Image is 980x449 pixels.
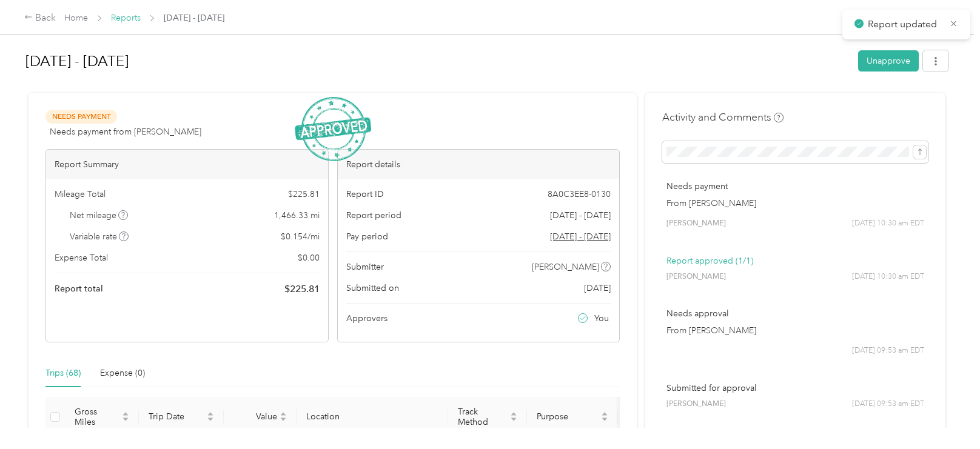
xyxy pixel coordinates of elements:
[111,13,141,23] a: Reports
[448,397,527,437] th: Track Method
[122,416,129,423] span: caret-down
[207,416,214,423] span: caret-down
[666,197,924,210] p: From [PERSON_NAME]
[280,410,287,417] span: caret-up
[346,230,388,243] span: Pay period
[295,97,371,162] img: ApprovedStamp
[233,411,277,422] span: Value
[868,17,941,32] p: Report updated
[510,410,517,417] span: caret-up
[666,254,924,267] p: Report approved (1/1)
[662,110,784,125] h4: Activity and Comments
[149,411,204,422] span: Trip Date
[280,416,287,423] span: caret-down
[666,271,726,282] span: [PERSON_NAME]
[584,282,611,294] span: [DATE]
[338,150,620,179] div: Report details
[601,416,608,423] span: caret-down
[64,13,88,23] a: Home
[852,399,924,410] span: [DATE] 09:53 am EDT
[55,251,108,264] span: Expense Total
[224,397,297,437] th: Value
[50,125,201,138] span: Needs payment from [PERSON_NAME]
[288,188,320,201] span: $ 225.81
[75,407,119,427] span: Gross Miles
[346,209,401,222] span: Report period
[666,307,924,320] p: Needs approval
[24,11,56,25] div: Back
[25,47,850,76] h1: Aug 1 - 31, 2025
[281,230,320,243] span: $ 0.154 / mi
[510,416,517,423] span: caret-down
[70,230,129,243] span: Variable rate
[458,407,508,427] span: Track Method
[618,397,663,437] th: Notes
[346,312,388,325] span: Approvers
[527,397,618,437] th: Purpose
[55,282,103,295] span: Report total
[550,230,611,243] span: Go to pay period
[55,188,106,201] span: Mileage Total
[164,12,224,24] span: [DATE] - [DATE]
[666,382,924,394] p: Submitted for approval
[346,261,384,273] span: Submitter
[666,399,726,410] span: [PERSON_NAME]
[122,410,129,417] span: caret-up
[532,261,599,273] span: [PERSON_NAME]
[346,282,399,294] span: Submitted on
[852,271,924,282] span: [DATE] 10:30 am EDT
[297,397,448,437] th: Location
[912,381,980,449] iframe: Everlance-gr Chat Button Frame
[284,282,320,296] span: $ 225.81
[601,410,608,417] span: caret-up
[550,209,611,222] span: [DATE] - [DATE]
[346,188,384,201] span: Report ID
[852,218,924,229] span: [DATE] 10:30 am EDT
[537,411,599,422] span: Purpose
[207,410,214,417] span: caret-up
[45,367,81,380] div: Trips (68)
[666,324,924,337] p: From [PERSON_NAME]
[274,209,320,222] span: 1,466.33 mi
[666,180,924,193] p: Needs payment
[45,110,117,124] span: Needs Payment
[594,312,609,325] span: You
[65,397,139,437] th: Gross Miles
[100,367,145,380] div: Expense (0)
[70,209,129,222] span: Net mileage
[852,345,924,356] span: [DATE] 09:53 am EDT
[139,397,224,437] th: Trip Date
[858,50,919,72] button: Unapprove
[548,188,611,201] span: 8A0C3EE8-0130
[666,218,726,229] span: [PERSON_NAME]
[298,251,320,264] span: $ 0.00
[46,150,328,179] div: Report Summary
